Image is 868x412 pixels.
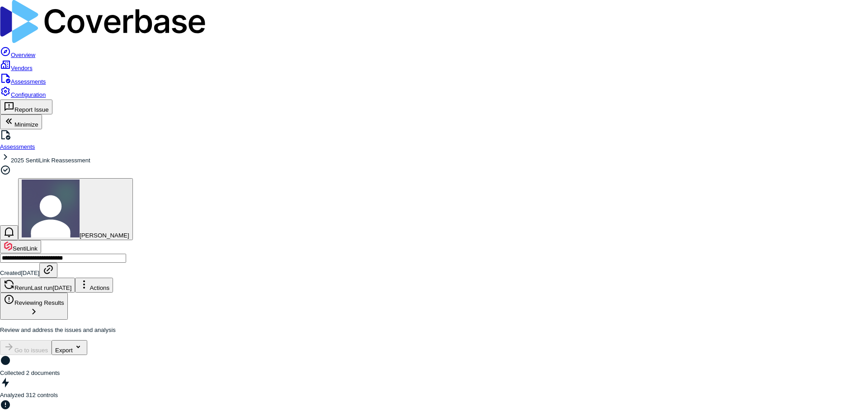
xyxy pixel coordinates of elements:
[31,284,71,291] span: Last run [DATE]
[52,340,87,355] button: Export
[80,232,129,239] span: [PERSON_NAME]
[4,242,13,251] img: https://sentilink.com/
[22,180,80,237] img: Jason Boland avatar
[18,178,133,240] button: Jason Boland avatar[PERSON_NAME]
[75,278,113,293] button: Actions
[4,294,64,306] div: Reviewing Results
[39,263,57,278] button: Copy link
[13,245,38,252] span: SentiLink
[11,157,90,164] span: 2025 SentiLink Reassessment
